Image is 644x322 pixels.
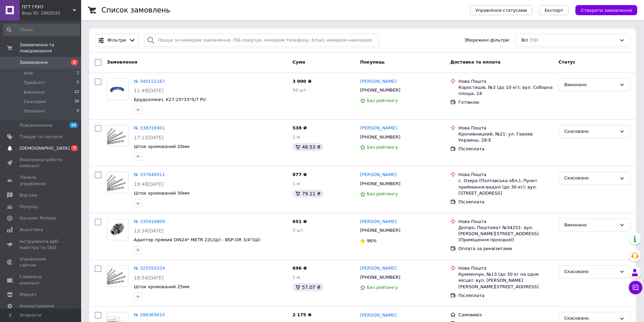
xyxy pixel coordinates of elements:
span: 2 [71,59,78,65]
span: Гаманець компанії [20,274,63,286]
span: 2 175 ₴ [292,312,311,317]
span: Оплачені [24,108,45,114]
span: Без рейтингу [367,285,398,290]
a: Шток хромований 30мм [134,191,189,196]
span: Аналітика [20,227,43,233]
span: Панель управління [20,174,63,187]
span: Інструменти веб-майстра та SEO [20,239,63,251]
div: Дніпро, Поштомат №34251: вул. [PERSON_NAME][STREET_ADDRESS] (Приміщення прохідної) [458,225,553,243]
div: Ваш ID: 1982032 [22,10,81,16]
a: № 288369415 [134,312,165,317]
span: 651 ₴ [292,219,307,224]
span: Всі [521,37,528,44]
span: 5 [77,80,79,86]
span: 22 [74,89,79,95]
div: 57.07 ₴ [292,283,323,291]
a: Шток хромований 20мм [134,144,189,149]
span: Управління сайтом [20,256,63,268]
div: Самовивіз [458,312,553,318]
div: с. Озера (Полтавська обл.), Пункт приймання-видачі (до 30 кг): вул. [STREET_ADDRESS] [458,178,553,196]
span: Cума [292,59,305,65]
span: Покупець [360,59,385,65]
span: 96% [367,238,377,243]
span: Статус [558,59,575,65]
a: [PERSON_NAME] [360,312,397,319]
div: Кременчук, №13 (до 30 кг на одне місце): вул. [PERSON_NAME] [PERSON_NAME][STREET_ADDRESS] [458,271,553,290]
img: Фото товару [107,83,128,96]
button: Управління статусами [470,5,532,15]
span: (59) [529,38,539,43]
span: Каталог ProSale [20,215,56,221]
a: № 337640911 [134,172,165,177]
a: № 340152167 [134,79,165,84]
span: Показники роботи компанії [20,157,63,169]
span: Замовлення та повідомлення [20,42,81,54]
span: Виконані [24,89,45,95]
button: Експорт [539,5,569,15]
span: Замовлення [107,59,137,65]
span: 3 шт. [292,228,305,233]
span: Маркет [20,292,37,298]
img: Фото товару [107,126,128,145]
h1: Список замовлень [101,6,170,14]
a: Брудознімач, K27-25*33*5/7 PU [134,97,206,102]
span: 696 ₴ [292,266,307,271]
div: [PHONE_NUMBER] [359,133,402,142]
span: 2 [77,70,79,76]
a: № 325550334 [134,266,165,271]
div: Скасовано [564,268,617,275]
span: Без рейтингу [367,191,398,196]
span: 877 ₴ [292,172,307,177]
div: [PHONE_NUMBER] [359,273,402,282]
a: № 338316901 [134,125,165,130]
span: Адаптер прямий DIN24* METR 22L(Ш) - BSP-OR 3/4"(Ш) [134,237,260,242]
a: Створити замовлення [569,7,637,13]
span: Збережені фільтри: [464,37,510,44]
div: [PHONE_NUMBER] [359,226,402,235]
img: Фото товару [107,173,128,192]
span: 1 м [292,134,300,140]
a: Фото товару [107,172,128,193]
span: 7 [71,145,78,151]
div: Виконано [564,222,617,229]
a: Фото товару [107,125,128,147]
a: [PERSON_NAME] [360,265,397,272]
img: Фото товару [107,267,128,286]
span: 18:54[DATE] [134,275,164,280]
span: 17:13[DATE] [134,135,164,140]
div: Післяплата [458,146,553,152]
a: Фото товару [107,265,128,287]
div: Нова Пошта [458,172,553,178]
span: Замовлення [20,59,48,66]
span: Управління статусами [475,8,527,13]
div: Нова Пошта [458,78,553,84]
span: Товари та послуги [20,134,63,140]
span: [DEMOGRAPHIC_DATA] [20,145,70,151]
span: Покупці [20,204,38,210]
div: 48.53 ₴ [292,143,323,151]
span: Повідомлення [20,122,52,128]
span: Налаштування [20,303,54,309]
span: ПГТ ГРУП [22,4,73,10]
span: Відгуки [20,192,37,198]
span: Фільтри [108,37,126,44]
span: 11:49[DATE] [134,88,164,93]
img: Фото товару [107,219,128,240]
div: Нова Пошта [458,219,553,225]
div: Оплата за реквізитами [458,246,553,252]
span: 30 [74,99,79,105]
div: Нова Пошта [458,265,553,271]
span: 19:48[DATE] [134,181,164,187]
div: Коростишів, №3 (до 10 кг): вул. Соборна площа, 24 [458,84,553,97]
div: Скасовано [564,128,617,135]
span: 3 000 ₴ [292,79,311,84]
span: Скасовані [24,99,47,105]
a: [PERSON_NAME] [360,172,397,178]
div: [PHONE_NUMBER] [359,179,402,188]
button: Створити замовлення [575,5,637,15]
div: Післяплата [458,199,553,205]
span: Прийняті [24,80,45,86]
